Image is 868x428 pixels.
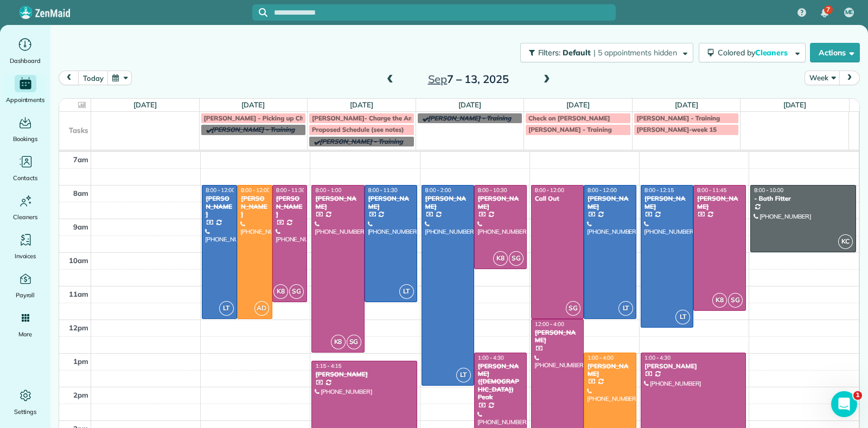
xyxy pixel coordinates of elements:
span: [PERSON_NAME]- Charge the Amex card [312,114,436,122]
span: Appointments [6,94,45,105]
a: [DATE] [241,100,265,109]
a: Dashboard [4,36,46,66]
span: | 5 appointments hidden [593,48,677,58]
span: Dashboard [10,55,41,66]
span: 8:00 - 12:00 [588,187,617,194]
span: [PERSON_NAME]-week 15 [637,125,717,133]
span: [PERSON_NAME] - Training [212,125,295,133]
div: [PERSON_NAME] [644,362,743,370]
span: 12:00 - 4:00 [535,321,564,328]
a: Cleaners [4,192,46,222]
span: 1:00 - 4:30 [644,354,671,361]
span: [PERSON_NAME] - Training [320,137,403,145]
span: Settings [14,406,37,417]
button: prev [59,71,79,85]
span: Colored by [718,48,792,58]
a: Invoices [4,231,46,261]
button: Filters: Default | 5 appointments hidden [520,43,693,62]
a: Filters: Default | 5 appointments hidden [515,43,693,62]
button: today [78,71,108,85]
a: [DATE] [566,100,590,109]
div: [PERSON_NAME] [368,195,414,210]
a: Contacts [4,153,46,183]
div: [PERSON_NAME] [240,195,269,218]
span: SG [728,293,743,308]
span: 8:00 - 1:00 [315,187,341,194]
span: 8:00 - 12:15 [644,187,674,194]
span: 11am [69,290,88,298]
span: LT [219,301,234,316]
div: [PERSON_NAME] [205,195,234,218]
span: 7 [826,5,830,14]
div: [PERSON_NAME] [587,195,633,210]
a: Payroll [4,270,46,301]
span: Filters: [538,48,561,58]
span: 2pm [73,391,88,399]
a: [DATE] [458,100,482,109]
a: Settings [4,387,46,417]
span: K8 [331,335,346,349]
span: Cleaners [13,212,37,222]
span: 8:00 - 11:30 [276,187,305,194]
iframe: Intercom live chat [831,391,857,417]
span: Invoices [15,251,36,261]
div: [PERSON_NAME] [587,362,633,378]
svg: Focus search [259,8,267,17]
a: Appointments [4,75,46,105]
span: Cleaners [755,48,790,58]
span: 1:00 - 4:30 [478,354,504,361]
button: next [839,71,860,85]
span: SG [509,251,524,266]
div: [PERSON_NAME] [644,195,690,210]
span: 1 [853,391,862,400]
span: LT [456,368,471,382]
span: 8:00 - 11:45 [697,187,726,194]
span: 9am [73,222,88,231]
button: Colored byCleaners [699,43,806,62]
span: 8:00 - 12:00 [535,187,564,194]
span: LT [618,301,633,316]
span: 8am [73,189,88,197]
span: AD [254,301,269,316]
button: Focus search [252,8,267,17]
a: [DATE] [350,100,373,109]
span: SG [347,335,361,349]
span: K8 [273,284,288,299]
span: K8 [493,251,508,266]
button: Actions [810,43,860,62]
span: Check on [PERSON_NAME] [528,114,610,122]
div: [PERSON_NAME] [697,195,743,210]
div: [PERSON_NAME] ([DEMOGRAPHIC_DATA]) Peak [477,362,524,401]
span: Sep [428,72,448,86]
div: [PERSON_NAME] [425,195,471,210]
span: [PERSON_NAME] - Picking up Check [204,114,314,122]
span: 10am [69,256,88,265]
span: Payroll [16,290,35,301]
a: Bookings [4,114,46,144]
span: LT [399,284,414,299]
span: 8:00 - 12:00 [206,187,235,194]
div: [PERSON_NAME] [276,195,304,218]
span: [PERSON_NAME] - Training [528,125,612,133]
a: [DATE] [133,100,157,109]
div: [PERSON_NAME] [315,195,361,210]
span: 12pm [69,323,88,332]
span: Proposed Schedule (see notes) [312,125,404,133]
div: 7 unread notifications [813,1,836,25]
span: 1pm [73,357,88,366]
span: 1:15 - 4:15 [315,362,341,369]
div: [PERSON_NAME] [315,370,413,378]
span: Contacts [13,173,37,183]
span: 8:00 - 10:00 [754,187,783,194]
div: Call Out [534,195,580,202]
div: - Bath Fitter [754,195,853,202]
span: 1:00 - 4:00 [588,354,614,361]
div: [PERSON_NAME] [477,195,524,210]
span: [PERSON_NAME] - Training [637,114,720,122]
a: [DATE] [783,100,807,109]
span: LT [675,310,690,324]
span: SG [566,301,580,316]
span: Default [563,48,591,58]
span: 8:00 - 12:00 [241,187,270,194]
span: ME [845,8,853,17]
